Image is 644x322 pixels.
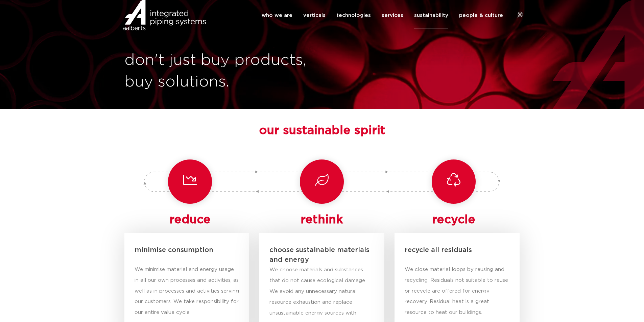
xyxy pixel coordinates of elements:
h4: reduce [128,210,253,229]
h5: choose sustainable materials [269,243,374,257]
h5: and energy [269,253,374,267]
h4: recycle [391,210,516,229]
a: technologies [336,2,371,28]
h5: minimise consumption [135,243,239,257]
a: services [382,2,403,28]
p: We close material loops by reusing and recycling. Residuals not suitable to reuse or recycle are ... [405,264,509,318]
h4: rethink [269,210,374,229]
a: sustainability [414,2,448,28]
a: who we are [262,2,292,28]
a: verticals [303,2,326,28]
h1: don't just buy products, buy solutions. [124,50,319,93]
h3: our sustainable spirit [124,122,520,139]
a: people & culture [459,2,503,28]
nav: Menu [262,2,503,28]
p: We minimise material and energy usage in all our own processes and activities, as well as in proc... [135,264,239,318]
h5: recycle all residuals [405,243,509,257]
